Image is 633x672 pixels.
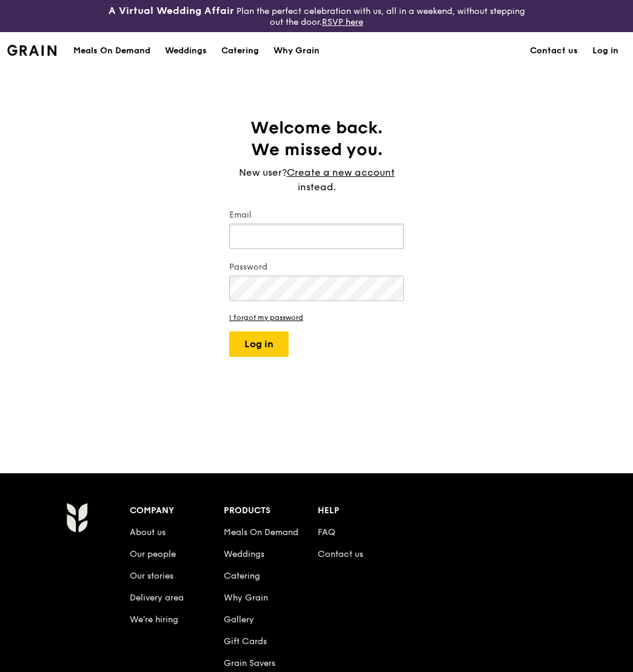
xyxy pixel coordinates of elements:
a: Weddings [224,549,264,559]
a: Weddings [158,33,214,69]
a: Log in [585,33,626,69]
a: About us [130,527,166,537]
a: Contact us [523,33,585,69]
img: Grain [66,502,87,533]
a: I forgot my password [229,313,404,322]
span: New user? [239,167,287,178]
a: Create a new account [287,165,395,180]
div: Company [130,502,224,519]
div: Why Grain [273,33,320,69]
a: Catering [214,33,266,69]
span: instead. [298,181,336,193]
a: Contact us [318,549,363,559]
a: We’re hiring [130,614,178,625]
a: RSVP here [322,17,363,27]
a: Grain Savers [224,658,275,668]
button: Log in [229,331,289,357]
div: Weddings [165,33,207,69]
h3: A Virtual Wedding Affair [109,5,234,17]
a: GrainGrain [7,32,56,68]
label: Password [229,261,404,273]
a: Meals On Demand [224,527,298,537]
a: Our stories [130,571,173,581]
a: Delivery area [130,593,184,603]
a: Catering [224,571,260,581]
a: Gallery [224,614,254,625]
div: Plan the perfect celebration with us, all in a weekend, without stepping out the door. [105,5,527,27]
a: Our people [130,549,176,559]
div: Catering [221,33,259,69]
div: Help [318,502,412,519]
div: Meals On Demand [73,33,150,69]
a: Why Grain [266,33,327,69]
a: Why Grain [224,593,268,603]
a: FAQ [318,527,335,537]
img: Grain [7,45,56,56]
div: Products [224,502,318,519]
h1: Welcome back. We missed you. [229,117,404,161]
a: Gift Cards [224,636,267,647]
label: Email [229,209,404,221]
